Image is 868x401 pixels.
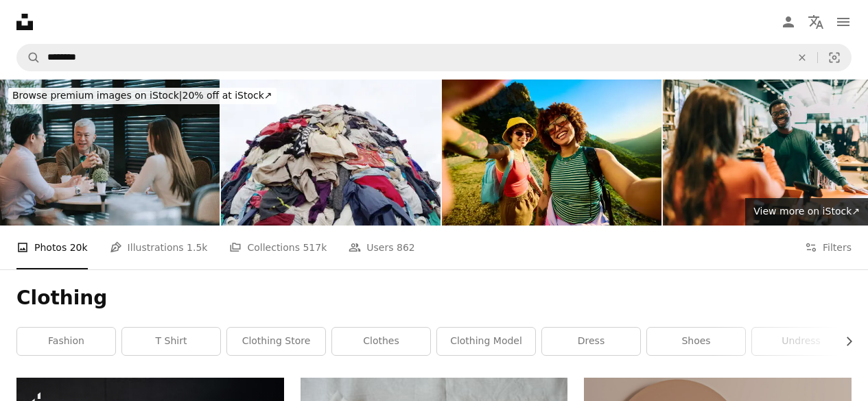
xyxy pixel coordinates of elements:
[647,328,745,355] a: shoes
[16,44,852,71] form: Find visuals sitewide
[17,45,40,71] button: Search Unsplash
[349,226,414,269] a: Users 862
[752,328,850,355] a: undress
[17,328,115,355] a: fashion
[787,45,817,71] button: Clear
[775,8,802,36] a: Log in / Sign up
[437,328,535,355] a: clothing model
[332,328,430,355] a: clothes
[303,240,327,255] span: 517k
[12,90,182,101] span: Browse premium images on iStock |
[12,90,272,101] span: 20% off at iStock ↗
[542,328,640,355] a: dress
[229,226,327,269] a: Collections 517k
[122,328,220,355] a: t shirt
[745,198,868,226] a: View more on iStock↗
[227,328,325,355] a: clothing store
[187,240,207,255] span: 1.5k
[397,240,415,255] span: 862
[753,206,860,217] span: View more on iStock ↗
[818,45,851,71] button: Visual search
[836,328,852,355] button: scroll list to the right
[16,286,852,311] h1: Clothing
[802,8,830,36] button: Language
[830,8,857,36] button: Menu
[16,14,33,30] a: Home — Unsplash
[110,226,208,269] a: Illustrations 1.5k
[442,80,661,226] img: Two smiling female tourists taking a selfie while hiking in the mountains
[805,226,852,269] button: Filters
[221,80,441,226] img: textile pollution, fast fashion industry waste, old clothing cloth fabric garment trash garbage p...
